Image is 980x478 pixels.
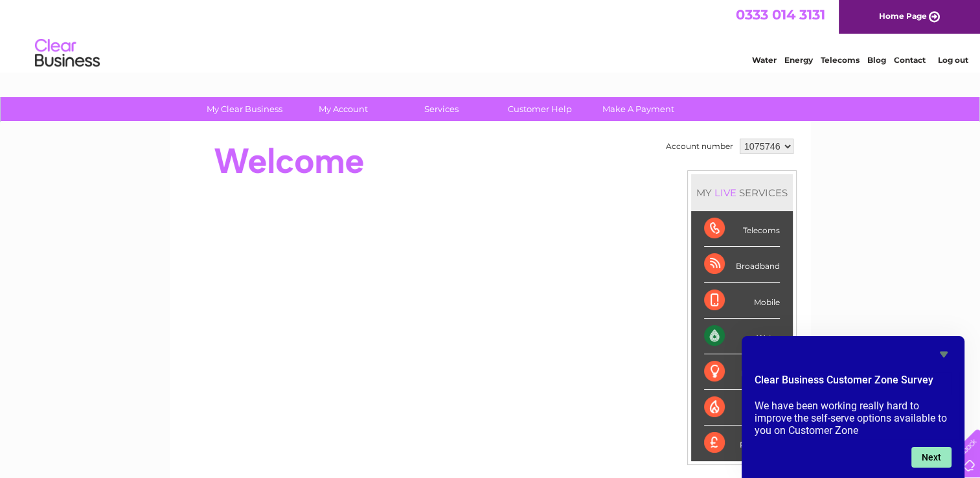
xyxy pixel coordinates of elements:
[34,34,100,73] img: logo.png
[755,347,952,468] div: Clear Business Customer Zone Survey
[704,426,780,461] div: Payments
[704,354,780,390] div: Electricity
[784,55,813,65] a: Energy
[191,97,298,121] a: My Clear Business
[185,7,797,63] div: Clear Business is a trading name of Verastar Limited (registered in [GEOGRAPHIC_DATA] No. 3667643...
[894,55,926,65] a: Contact
[936,347,952,362] button: Hide survey
[755,400,952,437] p: We have been working really hard to improve the self-serve options available to you on Customer Zone
[704,390,780,426] div: Gas
[704,283,780,319] div: Mobile
[663,135,736,157] td: Account number
[585,97,692,121] a: Make A Payment
[290,97,396,121] a: My Account
[937,55,968,65] a: Log out
[486,97,593,121] a: Customer Help
[755,372,952,394] h2: Clear Business Customer Zone Survey
[911,447,952,468] button: Next question
[704,247,780,282] div: Broadband
[712,187,739,199] div: LIVE
[736,6,825,23] a: 0333 014 3131
[691,174,793,211] div: MY SERVICES
[388,97,495,121] a: Services
[752,55,777,65] a: Water
[704,319,780,354] div: Water
[867,55,886,65] a: Blog
[821,55,860,65] a: Telecoms
[704,211,780,247] div: Telecoms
